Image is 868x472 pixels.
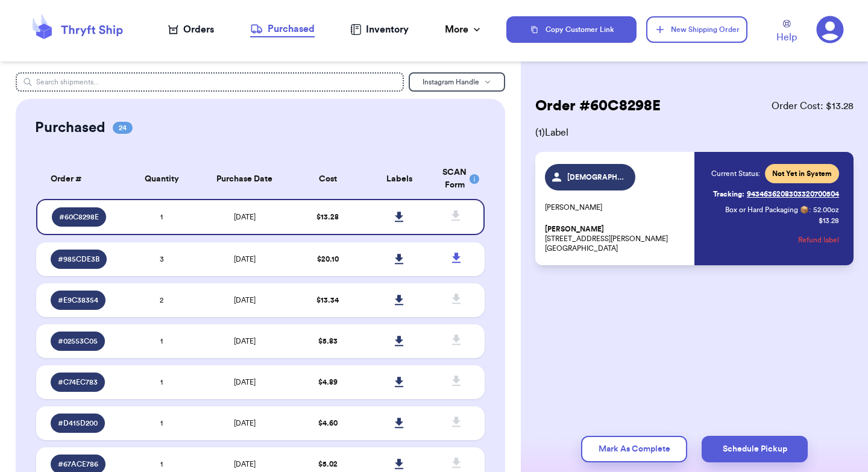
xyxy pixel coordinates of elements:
span: 1 [160,213,163,221]
div: Purchased [250,22,315,36]
th: Purchase Date [198,159,292,199]
span: $ 5.83 [318,338,338,345]
span: $ 20.10 [317,256,339,263]
h2: Order # 60C8298E [535,96,661,116]
div: SCAN Form [442,166,470,192]
span: # 67ACE786 [58,459,98,469]
span: # E9C38354 [58,295,98,305]
span: $ 13.34 [316,297,339,304]
span: [DEMOGRAPHIC_DATA] [567,172,624,182]
span: [PERSON_NAME] [545,225,604,234]
p: $ 13.28 [819,216,839,225]
span: Box or Hard Packaging 📦 [725,206,809,213]
span: 1 [160,420,163,427]
span: : [809,205,811,215]
span: $ 4.60 [318,420,338,427]
button: Schedule Pickup [702,436,808,462]
p: [STREET_ADDRESS][PERSON_NAME] [GEOGRAPHIC_DATA] [545,224,687,253]
span: [DATE] [234,213,256,221]
span: 1 [160,338,163,345]
span: Order Cost: $ 13.28 [772,99,854,113]
span: # 02553C05 [58,336,98,346]
input: Search shipments... [16,72,404,92]
span: # 985CDE3B [58,254,99,264]
span: 3 [160,256,164,263]
span: 2 [160,297,163,304]
span: [DATE] [234,379,256,386]
a: Help [776,20,797,45]
button: Mark As Complete [581,436,687,462]
span: [DATE] [234,256,256,263]
span: $ 5.02 [318,461,338,468]
button: Refund label [798,227,839,253]
span: 1 [160,461,163,468]
div: More [445,22,483,37]
span: [DATE] [234,420,256,427]
th: Cost [292,159,363,199]
th: Labels [363,159,435,199]
span: # 60C8298E [59,212,99,222]
span: 52.00 oz [813,205,839,215]
button: Copy Customer Link [506,16,637,43]
span: ( 1 ) Label [535,125,854,140]
p: [PERSON_NAME] [545,203,687,212]
span: [DATE] [234,461,256,468]
span: # C74EC783 [58,377,98,387]
span: [DATE] [234,297,256,304]
span: [DATE] [234,338,256,345]
span: $ 4.89 [318,379,338,386]
a: Inventory [350,22,409,37]
h2: Purchased [35,118,105,137]
span: Instagram Handle [423,78,479,86]
a: Purchased [250,22,315,37]
span: Tracking: [713,189,744,199]
span: $ 13.28 [316,213,339,221]
a: Orders [168,22,214,37]
th: Order # [36,159,126,199]
a: Tracking:9434636208303320700504 [713,184,839,204]
th: Quantity [126,159,198,199]
span: Help [776,30,797,45]
button: Instagram Handle [409,72,505,92]
span: Current Status: [711,169,760,178]
button: New Shipping Order [646,16,747,43]
span: 1 [160,379,163,386]
span: Not Yet in System [772,169,832,178]
span: # D415D200 [58,418,98,428]
span: 24 [113,122,133,134]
